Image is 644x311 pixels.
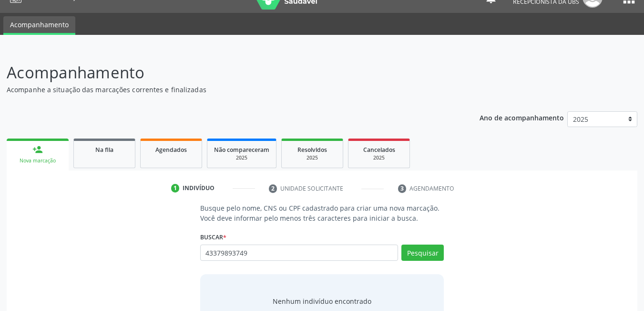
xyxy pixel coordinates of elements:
span: Agendados [155,146,187,154]
div: Nenhum indivíduo encontrado [273,296,371,306]
a: Acompanhamento [3,16,75,35]
input: Busque por nome, CNS ou CPF [200,245,399,261]
div: 1 [171,184,180,193]
span: Cancelados [363,146,395,154]
span: Não compareceram [214,146,269,154]
p: Acompanhe a situação das marcações correntes e finalizadas [7,85,448,95]
div: 2025 [355,154,403,161]
span: Resolvidos [297,146,327,154]
label: Buscar [200,230,226,245]
div: Indivíduo [183,184,215,193]
div: Nova marcação [13,157,62,164]
span: Na fila [95,146,113,154]
p: Busque pelo nome, CNS ou CPF cadastrado para criar uma nova marcação. Você deve informar pelo men... [200,203,444,223]
div: 2025 [288,154,336,161]
div: 2025 [214,154,269,161]
p: Acompanhamento [7,61,448,85]
button: Pesquisar [401,245,444,261]
p: Ano de acompanhamento [480,111,564,123]
div: person_add [32,144,43,155]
